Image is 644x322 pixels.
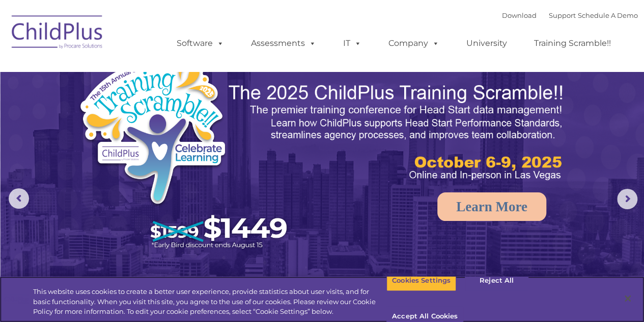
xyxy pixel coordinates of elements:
[333,33,372,54] a: IT
[7,8,108,59] img: ChildPlus by Procare Solutions
[502,11,638,19] font: |
[166,33,234,54] a: Software
[524,33,621,54] a: Training Scramble!!
[437,192,546,221] a: Learn More
[386,270,456,291] button: Cookies Settings
[378,33,450,54] a: Company
[502,11,537,19] a: Download
[465,270,528,291] button: Reject All
[456,33,517,54] a: University
[578,11,638,19] a: Schedule A Demo
[33,287,386,317] div: This website uses cookies to create a better user experience, provide statistics about user visit...
[142,67,173,75] span: Last name
[617,287,639,310] button: Close
[549,11,576,19] a: Support
[142,109,185,117] span: Phone number
[241,33,326,54] a: Assessments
